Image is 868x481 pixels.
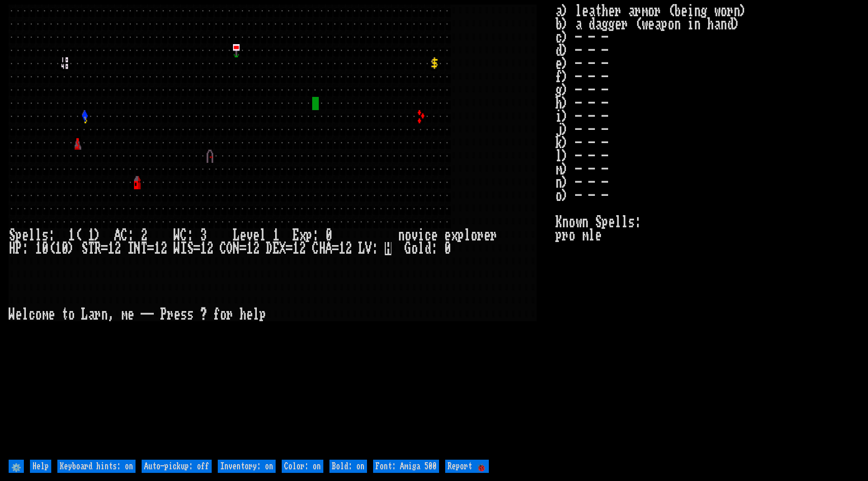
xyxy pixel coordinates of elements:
[240,242,246,255] div: =
[213,308,220,321] div: f
[365,242,372,255] div: V
[325,229,332,242] div: 0
[451,229,457,242] div: x
[555,5,859,457] stats: a) leather armor (being worn) b) a dagger (weapon in hand) c) - - - d) - - - e) - - - f) - - - g)...
[233,242,240,255] div: N
[187,308,193,321] div: s
[299,229,306,242] div: x
[372,242,378,255] div: :
[187,229,193,242] div: :
[22,242,28,255] div: :
[108,242,114,255] div: 1
[15,242,22,255] div: P
[259,229,266,242] div: l
[127,308,134,321] div: e
[88,229,94,242] div: 1
[471,229,477,242] div: o
[48,308,55,321] div: e
[398,229,405,242] div: n
[81,242,88,255] div: S
[405,229,411,242] div: o
[174,308,180,321] div: e
[187,242,193,255] div: S
[180,229,187,242] div: C
[226,242,233,255] div: O
[477,229,484,242] div: r
[68,229,75,242] div: 1
[373,460,439,473] input: Font: Amiga 500
[28,308,35,321] div: c
[134,242,141,255] div: N
[246,308,253,321] div: e
[286,242,292,255] div: =
[154,242,160,255] div: 1
[42,308,48,321] div: m
[282,460,323,473] input: Color: on
[57,460,136,473] input: Keyboard hints: on
[457,229,464,242] div: p
[94,308,101,321] div: r
[259,308,266,321] div: p
[246,242,253,255] div: 1
[418,229,424,242] div: i
[233,229,240,242] div: L
[444,229,451,242] div: e
[266,242,273,255] div: D
[101,308,108,321] div: n
[94,229,101,242] div: )
[142,460,212,473] input: Auto-pickup: off
[35,308,42,321] div: o
[22,229,28,242] div: e
[160,308,167,321] div: P
[306,229,312,242] div: p
[292,229,299,242] div: E
[174,242,180,255] div: W
[279,242,286,255] div: X
[418,242,424,255] div: l
[180,242,187,255] div: I
[81,308,88,321] div: L
[226,308,233,321] div: r
[61,308,68,321] div: t
[312,242,319,255] div: C
[127,242,134,255] div: I
[240,308,246,321] div: h
[30,460,51,473] input: Help
[431,229,438,242] div: e
[61,242,68,255] div: 0
[299,242,306,255] div: 2
[220,242,226,255] div: C
[253,229,259,242] div: e
[174,229,180,242] div: W
[167,308,174,321] div: r
[42,242,48,255] div: 0
[48,229,55,242] div: :
[141,242,147,255] div: T
[339,242,345,255] div: 1
[218,460,276,473] input: Inventory: on
[9,242,15,255] div: H
[180,308,187,321] div: s
[312,229,319,242] div: :
[9,308,15,321] div: W
[246,229,253,242] div: v
[464,229,471,242] div: l
[445,460,489,473] input: Report 🐞
[273,229,279,242] div: 1
[88,308,94,321] div: a
[253,308,259,321] div: l
[484,229,490,242] div: e
[332,242,339,255] div: =
[15,229,22,242] div: p
[35,242,42,255] div: 1
[200,308,207,321] div: ?
[253,242,259,255] div: 2
[147,242,154,255] div: =
[319,242,325,255] div: H
[292,242,299,255] div: 1
[101,242,108,255] div: =
[431,242,438,255] div: :
[48,242,55,255] div: (
[88,242,94,255] div: T
[9,460,24,473] input: ⚙️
